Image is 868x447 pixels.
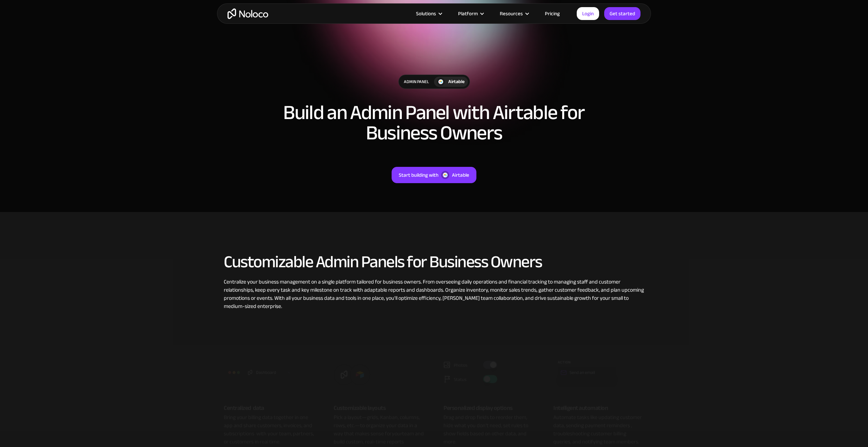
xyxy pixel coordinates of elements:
[604,7,640,20] a: Get started
[224,403,315,413] div: Centralized data
[392,429,402,439] em: your
[399,75,434,89] div: Admin Panel
[408,9,450,18] div: Solutions
[392,167,476,183] a: Start building withAirtable
[334,413,425,446] div: Pick a layout—grids, Kanban, columns, rows, etc.—to organize your data in a way that makes sense ...
[452,171,469,179] div: Airtable
[450,9,491,18] div: Platform
[443,403,534,413] div: Personalized display options
[500,9,523,18] div: Resources
[443,413,534,446] div: Drag and drop fields to reorder them, hide what you don’t need, set rules to show fields based on...
[553,403,644,413] div: Intelligent automation
[416,9,436,18] div: Solutions
[536,9,568,18] a: Pricing
[281,102,587,143] h1: Build an Admin Panel with Airtable for Business Owners
[224,413,315,446] div: Bring your billing data together in one app and share customers, invoices, and subscriptions with...
[224,278,644,310] div: Centralize your business management on a single platform tailored for business owners. From overs...
[577,7,599,20] a: Login
[491,9,536,18] div: Resources
[458,9,478,18] div: Platform
[334,403,425,413] div: Customizable layouts
[448,78,465,85] div: Airtable
[399,171,438,179] div: Start building with
[224,253,644,271] h2: Customizable Admin Panels for Business Owners
[228,8,268,19] a: home
[553,413,644,446] div: Automate tasks like updating customer data, sending payment reminders , troubleshooting customer ...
